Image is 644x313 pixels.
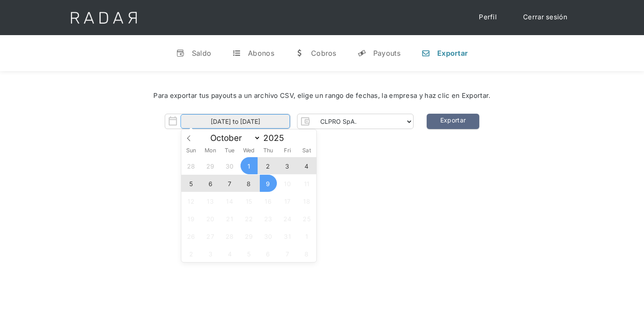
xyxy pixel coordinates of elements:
[279,210,296,227] span: October 24, 2025
[261,133,292,143] input: Year
[165,114,414,129] form: Form
[221,157,238,174] span: September 30, 2025
[298,210,315,227] span: October 25, 2025
[278,148,297,154] span: Fri
[232,49,241,58] div: t
[279,157,296,174] span: October 3, 2025
[437,49,468,58] div: Exportar
[421,49,430,58] div: n
[183,210,200,227] span: October 19, 2025
[241,227,258,245] span: October 29, 2025
[298,245,315,262] span: November 8, 2025
[260,157,277,174] span: October 2, 2025
[241,192,258,209] span: October 15, 2025
[357,49,366,58] div: y
[202,192,219,209] span: October 13, 2025
[221,192,238,209] span: October 14, 2025
[260,210,277,227] span: October 23, 2025
[221,245,238,262] span: November 4, 2025
[427,114,479,129] a: Exportar
[202,227,219,245] span: October 27, 2025
[258,148,278,154] span: Thu
[183,192,200,209] span: October 12, 2025
[202,210,219,227] span: October 20, 2025
[260,192,277,209] span: October 16, 2025
[176,49,185,58] div: v
[241,175,258,192] span: October 8, 2025
[183,157,200,174] span: September 28, 2025
[470,9,506,26] a: Perfil
[221,227,238,245] span: October 28, 2025
[298,227,315,245] span: November 1, 2025
[297,148,316,154] span: Sat
[298,157,315,174] span: October 4, 2025
[183,175,200,192] span: October 5, 2025
[202,175,219,192] span: October 6, 2025
[239,148,258,154] span: Wed
[279,192,296,209] span: October 17, 2025
[279,175,296,192] span: October 10, 2025
[26,91,618,101] div: Para exportar tus payouts a un archivo CSV, elige un rango de fechas, la empresa y haz clic en Ex...
[183,227,200,245] span: October 26, 2025
[373,49,400,58] div: Payouts
[241,157,258,174] span: October 1, 2025
[248,49,274,58] div: Abonos
[298,175,315,192] span: October 11, 2025
[260,245,277,262] span: November 6, 2025
[202,157,219,174] span: September 29, 2025
[241,245,258,262] span: November 5, 2025
[260,227,277,245] span: October 30, 2025
[201,148,220,154] span: Mon
[206,133,261,144] select: Month
[279,245,296,262] span: November 7, 2025
[202,245,219,262] span: November 3, 2025
[514,9,576,26] a: Cerrar sesión
[192,49,212,58] div: Saldo
[260,175,277,192] span: October 9, 2025
[221,210,238,227] span: October 21, 2025
[311,49,336,58] div: Cobros
[183,245,200,262] span: November 2, 2025
[295,49,304,58] div: w
[221,175,238,192] span: October 7, 2025
[181,148,201,154] span: Sun
[241,210,258,227] span: October 22, 2025
[220,148,239,154] span: Tue
[279,227,296,245] span: October 31, 2025
[298,192,315,209] span: October 18, 2025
